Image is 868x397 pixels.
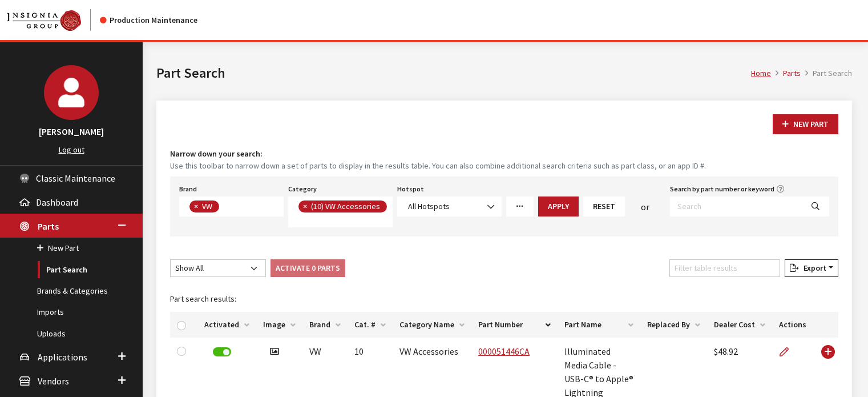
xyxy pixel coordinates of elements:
th: Brand: activate to sort column ascending [302,312,348,338]
input: Filter table results [669,259,780,277]
h3: [PERSON_NAME] [11,125,131,138]
label: Search by part number or keyword [670,184,774,194]
span: Applications [38,351,87,363]
h4: Narrow down your search: [170,148,838,160]
button: Remove item [298,200,310,212]
button: Reset [583,197,625,216]
label: Category [288,184,317,194]
h1: Part Search [156,63,751,83]
span: (10) VW Accessories [310,201,383,211]
th: Replaced By: activate to sort column ascending [640,312,707,338]
span: × [194,201,198,211]
th: Actions [772,312,813,338]
span: × [303,201,307,211]
span: Select a Brand [179,197,284,216]
th: Activated: activate to sort column ascending [197,312,256,338]
li: VW [189,200,219,212]
span: Select a Category [288,197,393,227]
span: Dashboard [36,197,78,208]
span: Classic Maintenance [36,173,115,184]
span: Vendors [38,375,69,387]
div: or [625,200,665,214]
a: Log out [59,145,84,155]
span: Export [799,263,826,273]
label: Deactivate Part [213,347,231,356]
button: Remove item [189,200,201,212]
li: Part Search [801,67,852,79]
th: Image: activate to sort column ascending [256,312,302,338]
i: Has image [270,347,279,356]
div: Production Maintenance [100,14,197,26]
img: Catalog Maintenance [7,10,81,31]
li: (10) VW Accessories [298,200,387,212]
span: VW [201,201,215,211]
a: More Filters [506,197,534,216]
th: Cat. #: activate to sort column ascending [348,312,393,338]
a: 000051446CA [478,346,530,357]
textarea: Search [222,202,228,212]
button: Search [802,197,829,216]
button: Export [785,259,838,277]
li: Parts [771,67,801,79]
th: Dealer Cost: activate to sort column ascending [707,312,772,338]
button: New Part [773,114,838,134]
span: All Hotspots [408,201,450,211]
span: All Hotspots [405,200,494,212]
span: Parts [38,220,59,232]
img: Cheyenne Dorton [44,65,99,120]
input: Search [670,197,802,216]
label: Brand [179,184,197,194]
button: Apply [538,197,579,216]
small: Use this toolbar to narrow down a set of parts to display in the results table. You can also comb... [170,160,838,172]
textarea: Search [298,216,305,227]
a: Insignia Group logo [7,9,100,31]
th: Category Name: activate to sort column ascending [393,312,471,338]
label: Hotspot [397,184,424,194]
a: Home [751,68,771,78]
th: Part Number: activate to sort column descending [471,312,558,338]
caption: Part search results: [170,286,838,312]
a: Edit Part [779,338,798,366]
th: Part Name: activate to sort column ascending [558,312,640,338]
span: All Hotspots [397,197,502,216]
